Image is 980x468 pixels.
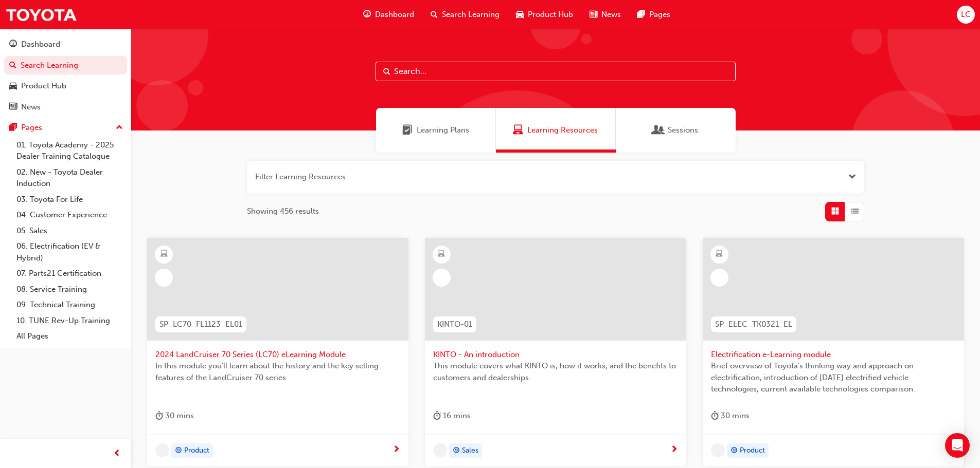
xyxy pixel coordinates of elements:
[433,443,447,457] span: undefined-icon
[431,8,438,21] span: search-icon
[12,266,127,282] a: 07. Parts21 Certification
[433,409,441,422] span: duration-icon
[629,4,679,25] a: pages-iconPages
[247,205,319,217] span: Showing 456 results
[851,205,859,217] span: List
[590,8,597,21] span: news-icon
[581,4,629,25] a: news-iconNews
[730,444,738,458] span: target-icon
[5,3,77,26] img: Trak
[513,124,523,136] span: Learning Resources
[12,223,127,239] a: 05. Sales
[417,124,469,136] span: Learning Plans
[711,443,725,457] span: undefined-icon
[113,447,121,460] span: prev-icon
[715,319,792,330] span: SP_ELEC_TK0321_EL
[155,349,400,361] span: 2024 LandCruiser 70 Series (LC70) eLearning Module
[393,445,400,455] span: next-icon
[711,349,956,361] span: Electrification e-Learning module
[155,409,194,422] div: 30 mins
[355,4,422,25] a: guage-iconDashboard
[363,8,371,21] span: guage-icon
[668,124,698,136] span: Sessions
[12,313,127,329] a: 10. TUNE Rev-Up Training
[155,443,169,457] span: undefined-icon
[4,118,127,137] button: Pages
[961,9,971,21] span: LC
[649,9,670,21] span: Pages
[12,282,127,297] a: 08. Service Training
[653,124,664,136] span: Sessions
[175,444,182,458] span: target-icon
[147,238,408,467] a: SP_LC70_FL1123_EL012024 LandCruiser 70 Series (LC70) eLearning ModuleIn this module you'll learn ...
[442,9,500,21] span: Search Learning
[9,40,17,49] span: guage-icon
[438,248,445,261] span: learningResourceType_ELEARNING-icon
[528,9,573,21] span: Product Hub
[508,4,581,25] a: car-iconProduct Hub
[9,103,17,112] span: news-icon
[711,409,750,422] div: 30 mins
[4,35,127,54] a: Dashboard
[425,238,686,467] a: KINTO-01KINTO - An introductionThis module covers what KINTO is, how it works, and the benefits t...
[437,319,472,330] span: KINTO-01
[9,61,16,70] span: search-icon
[703,238,964,467] a: SP_ELEC_TK0321_ELElectrification e-Learning moduleBrief overview of Toyota’s thinking way and app...
[4,98,127,117] a: News
[433,349,678,361] span: KINTO - An introduction
[155,409,163,422] span: duration-icon
[637,8,645,21] span: pages-icon
[383,66,390,78] span: Search
[21,101,41,113] div: News
[527,124,598,136] span: Learning Resources
[21,122,42,134] div: Pages
[12,137,127,164] a: 01. Toyota Academy - 2025 Dealer Training Catalogue
[616,108,736,153] a: SessionsSessions
[161,248,168,261] span: learningResourceType_ELEARNING-icon
[116,121,123,135] span: up-icon
[4,33,127,118] button: DashboardSearch LearningProduct HubNews
[21,80,66,92] div: Product Hub
[433,409,471,422] div: 16 mins
[601,9,621,21] span: News
[12,192,127,208] a: 03. Toyota For Life
[9,123,17,133] span: pages-icon
[496,108,616,153] a: Learning ResourcesLearning Resources
[711,409,719,422] span: duration-icon
[516,8,524,21] span: car-icon
[159,319,242,330] span: SP_LC70_FL1123_EL01
[670,445,678,455] span: next-icon
[9,82,17,91] span: car-icon
[848,171,856,183] button: Open the filter
[12,207,127,223] a: 04. Customer Experience
[12,328,127,344] a: All Pages
[21,39,60,50] div: Dashboard
[831,205,839,217] span: Grid
[716,248,723,261] span: learningResourceType_ELEARNING-icon
[433,360,678,383] span: This module covers what KINTO is, how it works, and the benefits to customers and dealerships.
[462,445,478,457] span: Sales
[375,9,414,21] span: Dashboard
[12,297,127,313] a: 09. Technical Training
[12,238,127,266] a: 06. Electrification (EV & Hybrid)
[12,164,127,192] a: 02. New - Toyota Dealer Induction
[376,62,736,81] input: Search...
[4,77,127,96] a: Product Hub
[945,433,970,458] div: Open Intercom Messenger
[957,6,975,24] button: LC
[402,124,413,136] span: Learning Plans
[376,108,496,153] a: Learning PlansLearning Plans
[155,360,400,383] span: In this module you'll learn about the history and the key selling features of the LandCruiser 70 ...
[740,445,765,457] span: Product
[184,445,209,457] span: Product
[422,4,508,25] a: search-iconSearch Learning
[4,56,127,75] a: Search Learning
[711,360,956,395] span: Brief overview of Toyota’s thinking way and approach on electrification, introduction of [DATE] e...
[453,444,460,458] span: target-icon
